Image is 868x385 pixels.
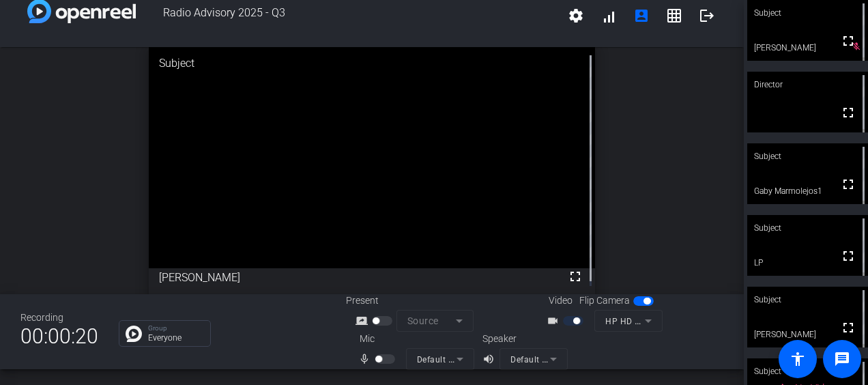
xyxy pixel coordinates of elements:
[840,104,856,121] mat-icon: fullscreen
[834,351,850,367] mat-icon: message
[840,248,856,264] mat-icon: fullscreen
[747,358,868,384] div: Subject
[666,8,682,24] mat-icon: grid_on
[346,294,482,308] div: Present
[840,176,856,192] mat-icon: fullscreen
[549,294,573,308] span: Video
[790,351,806,367] mat-icon: accessibility
[149,45,595,82] div: Subject
[547,313,563,329] mat-icon: videocam_outline
[358,351,375,367] mat-icon: mic_none
[747,72,868,98] div: Director
[20,311,98,325] div: Recording
[579,294,630,308] span: Flip Camera
[840,33,856,49] mat-icon: fullscreen
[126,326,142,342] img: Chat Icon
[482,332,564,346] div: Speaker
[20,319,98,353] span: 00:00:20
[633,8,650,24] mat-icon: account_box
[747,287,868,313] div: Subject
[482,351,499,367] mat-icon: volume_up
[747,215,868,241] div: Subject
[148,325,203,332] p: Group
[148,334,203,342] p: Everyone
[747,143,868,169] div: Subject
[356,313,372,329] mat-icon: screen_share_outline
[567,268,583,285] mat-icon: fullscreen
[699,8,715,24] mat-icon: logout
[346,332,482,346] div: Mic
[840,319,856,336] mat-icon: fullscreen
[568,8,584,24] mat-icon: settings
